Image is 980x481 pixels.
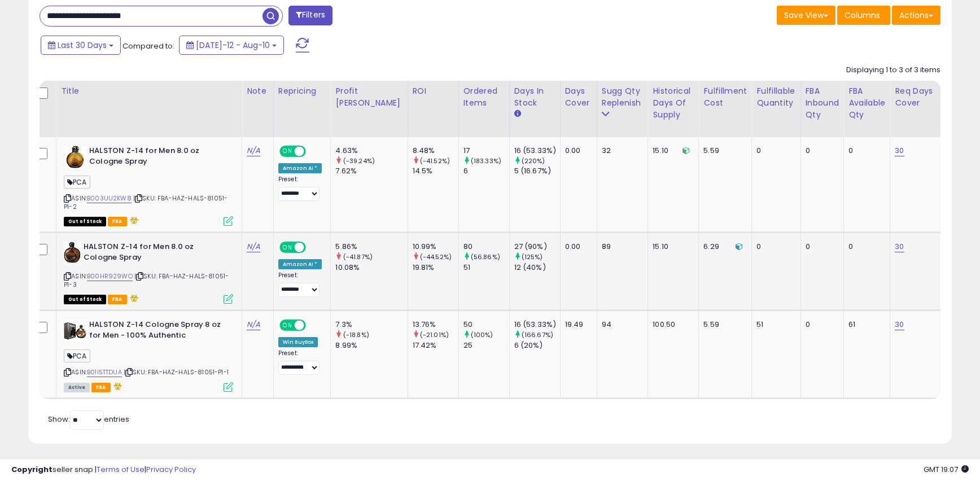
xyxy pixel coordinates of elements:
div: Note [247,85,269,97]
a: 30 [895,145,904,156]
div: FBA inbound Qty [806,85,839,121]
span: PCA [64,176,90,189]
span: FBA [108,295,127,304]
div: 12 (40%) [514,263,560,273]
div: 94 [602,320,640,330]
div: 5.86% [335,242,407,252]
div: Days Cover [565,85,592,109]
img: 31Qgd63PNRL._SL40_.jpg [64,146,86,168]
div: 0 [806,242,835,252]
div: 4.63% [335,146,407,156]
div: Preset: [278,176,322,201]
div: 0 [848,146,881,156]
div: 14.5% [413,166,458,176]
div: Amazon AI * [278,259,322,269]
div: Sugg Qty Replenish [602,85,644,109]
img: 41ECEsddYCL._SL40_.jpg [64,242,81,264]
div: 5 (16.67%) [514,166,560,176]
div: Historical Days Of Supply [653,85,694,121]
div: 7.62% [335,166,407,176]
div: Days In Stock [514,85,555,109]
button: Columns [837,6,890,25]
div: Displaying 1 to 3 of 3 items [846,65,940,76]
small: (-41.87%) [343,252,373,261]
div: 13.76% [413,320,458,330]
div: Preset: [278,349,322,375]
div: 0 [756,146,791,156]
div: 0 [806,146,835,156]
b: HALSTON Z-14 Cologne Spray 8 oz for Men - 100% Authentic [89,320,226,343]
span: | SKU: FBA-HAZ-HALS-81051-P1-3 [64,272,229,288]
div: FBA Available Qty [848,85,885,121]
div: Preset: [278,272,322,297]
div: 10.99% [413,242,458,252]
b: HALSTON Z-14 for Men 8.0 oz Cologne Spray [84,242,221,265]
div: seller snap | | [11,465,196,475]
div: 15.10 [653,242,690,252]
div: 6 [463,166,509,176]
div: Amazon AI * [278,163,322,173]
a: N/A [247,319,260,330]
span: OFF [304,243,322,252]
a: Terms of Use [97,464,145,475]
div: 15.10 [653,146,690,156]
a: N/A [247,145,260,156]
span: Show: entries [48,414,129,425]
strong: Copyright [11,464,53,475]
div: 17 [463,146,509,156]
span: | SKU: FBA-HAZ-HALS-81051-P1-2 [64,194,228,211]
button: Filters [288,6,333,25]
small: (166.67%) [522,330,553,339]
a: B00HR929WO [87,272,133,281]
small: Days In Stock. [514,109,521,119]
span: Columns [845,10,880,21]
small: (220%) [522,156,545,165]
span: OFF [304,147,322,156]
div: 8.99% [335,340,407,351]
div: 6 (20%) [514,340,560,351]
span: ON [281,243,295,252]
div: 51 [756,320,791,330]
div: 19.81% [413,263,458,273]
div: Profit [PERSON_NAME] [335,85,403,109]
span: All listings currently available for purchase on Amazon [64,383,90,392]
div: 8.48% [413,146,458,156]
div: 16 (53.33%) [514,146,560,156]
div: Fulfillment Cost [703,85,747,109]
div: 0.00 [565,146,588,156]
div: 19.49 [565,320,588,330]
b: HALSTON Z-14 for Men 8.0 oz Cologne Spray [89,146,226,169]
div: Title [61,85,237,97]
div: Win BuyBox [278,337,318,347]
i: hazardous material [111,382,123,390]
div: 0 [756,242,791,252]
span: Last 30 Days [58,40,107,51]
small: (-21.01%) [420,330,449,339]
i: hazardous material [127,216,139,224]
div: 32 [602,146,640,156]
img: 41gxwZ7vnXL._SL40_.jpg [64,320,86,342]
small: (100%) [471,330,493,339]
div: ASIN: [64,242,233,303]
small: (-41.52%) [420,156,450,165]
div: Fulfillable Quantity [756,85,795,109]
th: Please note that this number is a calculation based on your required days of coverage and your ve... [597,81,648,137]
div: 25 [463,340,509,351]
div: 7.3% [335,320,407,330]
i: hazardous material [127,294,139,302]
div: 61 [848,320,881,330]
button: Save View [777,6,835,25]
div: ROI [413,85,454,97]
div: 50 [463,320,509,330]
a: 30 [895,319,904,330]
div: Ordered Items [463,85,505,109]
div: 0 [806,320,835,330]
div: 51 [463,263,509,273]
div: 5.59 [703,146,743,156]
a: B01I5TTDUA [87,368,122,377]
span: FBA [108,217,127,226]
span: All listings that are currently out of stock and unavailable for purchase on Amazon [64,217,106,226]
div: 80 [463,242,509,252]
span: [DATE]-12 - Aug-10 [196,40,270,51]
button: Last 30 Days [41,36,121,55]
